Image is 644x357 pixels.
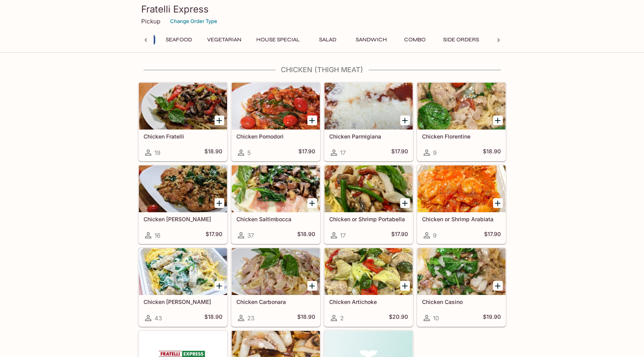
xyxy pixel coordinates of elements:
button: Beverages & Dessert [490,34,561,45]
h5: Chicken Florentine [422,133,501,140]
a: Chicken Casino10$19.90 [417,248,506,327]
h5: Chicken Casino [422,298,501,305]
h4: Chicken (Thigh Meat) [138,66,506,74]
span: 2 [340,314,344,322]
div: Chicken Parmigiana [325,83,413,130]
button: House Special [252,34,304,45]
button: Add Chicken Fratelli [215,115,224,125]
div: Chicken Fratelli [139,83,227,130]
h5: $17.90 [391,231,408,240]
button: Add Chicken or Shrimp Arabiata [493,198,503,208]
h5: $17.90 [206,231,222,240]
a: Chicken Pomodori5$17.90 [231,82,320,161]
h5: $18.90 [483,148,501,157]
span: 16 [154,232,160,239]
h5: Chicken Parmigiana [329,133,408,140]
button: Add Chicken Artichoke [400,281,410,291]
a: Chicken [PERSON_NAME]16$17.90 [138,165,227,244]
button: Change Order Type [167,15,221,27]
div: Chicken or Shrimp Portabella [325,165,413,212]
a: Chicken Artichoke2$20.90 [324,248,413,327]
button: Seafood [161,34,197,45]
h5: $20.90 [389,313,408,323]
button: Vegetarian [203,34,246,45]
button: Add Chicken Pomodori [307,115,317,125]
span: 23 [247,314,254,322]
div: Chicken or Shrimp Arabiata [417,165,506,212]
span: 9 [433,149,436,156]
div: Chicken Artichoke [325,248,413,295]
span: 17 [340,232,346,239]
span: 43 [154,314,162,322]
h3: Fratelli Express [141,3,503,15]
h5: Chicken Fratelli [144,133,222,140]
div: Chicken Casino [417,248,506,295]
a: Chicken [PERSON_NAME]43$18.90 [138,248,227,327]
button: Add Chicken Casino [493,281,503,291]
button: Add Chicken Basilio [215,198,224,208]
a: Chicken Carbonara23$18.90 [231,248,320,327]
a: Chicken Florentine9$18.90 [417,82,506,161]
a: Chicken Parmigiana17$17.90 [324,82,413,161]
h5: Chicken Carbonara [236,298,315,305]
button: Salad [310,34,345,45]
span: 19 [154,149,160,156]
div: Chicken Alfredo [139,248,227,295]
button: Add Chicken or Shrimp Portabella [400,198,410,208]
h5: $17.90 [391,148,408,157]
h5: Chicken [PERSON_NAME] [144,216,222,222]
button: Add Chicken Carbonara [307,281,317,291]
button: Combo [397,34,433,45]
h5: $17.90 [298,148,315,157]
span: 9 [433,232,436,239]
h5: Chicken Pomodori [236,133,315,140]
div: Chicken Pomodori [232,83,320,130]
p: Pickup [141,18,160,25]
button: Add Chicken Parmigiana [400,115,410,125]
span: 5 [247,149,251,156]
a: Chicken Fratelli19$18.90 [138,82,227,161]
button: Add Chicken Alfredo [215,281,224,291]
h5: Chicken [PERSON_NAME] [144,298,222,305]
span: 17 [340,149,346,156]
h5: Chicken or Shrimp Arabiata [422,216,501,222]
h5: $19.90 [483,313,501,323]
div: Chicken Saltimbocca [232,165,320,212]
a: Chicken or Shrimp Arabiata9$17.90 [417,165,506,244]
button: Add Chicken Florentine [493,115,503,125]
h5: Chicken Artichoke [329,298,408,305]
h5: Chicken Saltimbocca [236,216,315,222]
button: Sandwich [351,34,391,45]
span: 37 [247,232,254,239]
button: Add Chicken Saltimbocca [307,198,317,208]
div: Chicken Carbonara [232,248,320,295]
div: Chicken Florentine [417,83,506,130]
a: Chicken or Shrimp Portabella17$17.90 [324,165,413,244]
h5: $18.90 [297,231,315,240]
a: Chicken Saltimbocca37$18.90 [231,165,320,244]
h5: $18.90 [297,313,315,323]
h5: Chicken or Shrimp Portabella [329,216,408,222]
h5: $17.90 [484,231,501,240]
h5: $18.90 [204,313,222,323]
button: Side Orders [439,34,483,45]
span: 10 [433,314,439,322]
h5: $18.90 [204,148,222,157]
div: Chicken Basilio [139,165,227,212]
